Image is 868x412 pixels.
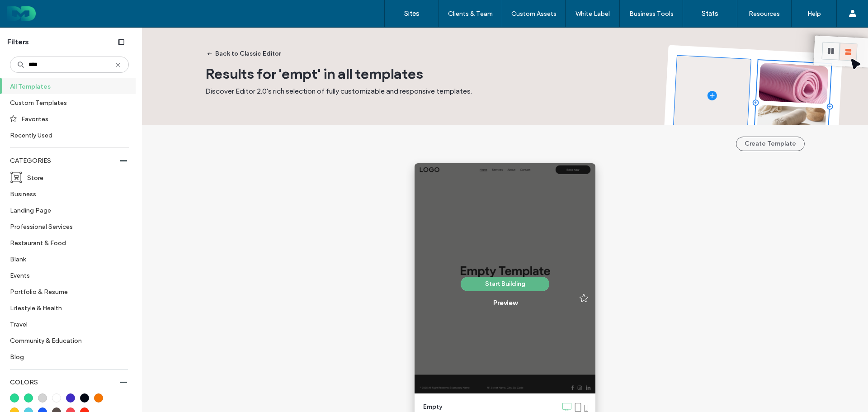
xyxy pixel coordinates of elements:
[7,37,29,47] span: Filters
[448,10,493,18] label: Clients & Team
[20,6,39,14] span: Help
[10,152,120,169] label: CATEGORIES
[10,78,121,94] label: All Templates
[10,95,121,110] label: Custom Templates
[511,10,557,18] label: Custom Assets
[10,251,121,267] label: Blank
[493,299,517,307] div: Preview
[10,235,121,251] label: Restaurant & Food
[10,300,121,316] label: Lifestyle & Health
[10,332,121,348] label: Community & Education
[10,171,23,184] img: i_cart_boxed
[21,111,121,127] label: Favorites
[404,9,420,18] label: Sites
[199,47,289,61] button: Back to Classic Editor
[205,65,423,82] span: Results for 'empt' in all templates
[807,10,821,18] label: Help
[749,10,780,18] label: Resources
[736,137,805,151] button: Create Template
[10,218,121,234] label: Professional Services
[629,10,674,18] label: Business Tools
[27,170,121,185] label: Store
[461,277,549,291] button: Start Building
[10,349,121,365] label: Blog
[10,374,120,391] label: COLORS
[10,127,121,143] label: Recently Used
[10,284,121,299] label: Portfolio & Resume
[10,186,121,202] label: Business
[10,316,121,332] label: Travel
[702,9,718,18] label: Stats
[205,87,472,95] span: Discover Editor 2.0's rich selection of fully customizable and responsive templates.
[576,10,610,18] label: White Label
[10,267,121,283] label: Events
[10,202,121,218] label: Landing Page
